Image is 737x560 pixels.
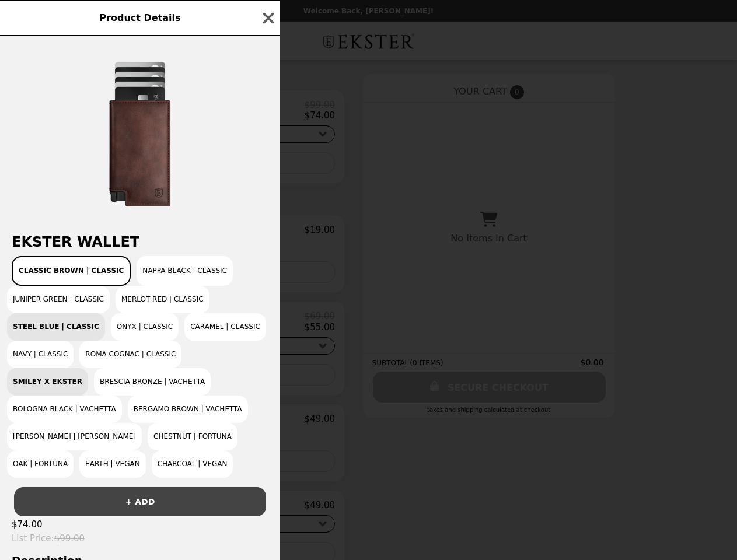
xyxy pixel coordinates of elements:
[7,395,122,423] button: Bologna Black | Vachetta
[7,450,74,478] button: Oak | Fortuna
[7,286,110,313] button: Juniper Green | Classic
[111,313,179,341] button: Onyx | Classic
[12,256,131,286] button: Classic Brown | Classic
[14,487,266,516] button: + ADD
[184,313,266,341] button: Caramel | Classic
[116,286,209,313] button: Merlot Red | Classic
[7,423,142,450] button: [PERSON_NAME] | [PERSON_NAME]
[137,256,233,286] button: Nappa Black | Classic
[79,341,181,368] button: Roma Cognac | Classic
[79,450,146,478] button: Earth | Vegan
[54,533,85,544] span: $99.00
[99,12,180,23] span: Product Details
[7,341,74,368] button: Navy | Classic
[152,450,233,478] button: Charcoal | Vegan
[128,395,248,423] button: Bergamo Brown | Vachetta
[94,368,211,395] button: Brescia Bronze | Vachetta
[53,47,228,222] img: Classic Brown | Classic
[148,423,237,450] button: Chestnut | Fortuna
